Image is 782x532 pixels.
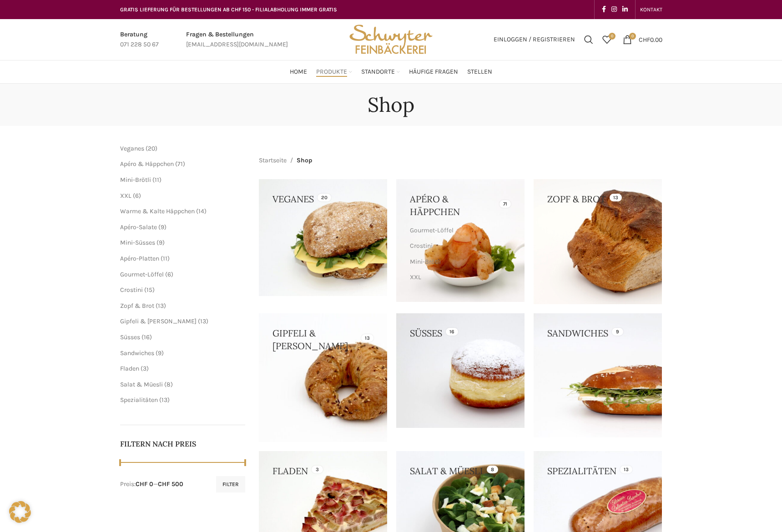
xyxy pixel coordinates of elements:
span: 8 [166,381,171,388]
a: Gourmet-Löffel [120,271,164,278]
span: 11 [163,255,167,262]
a: Startseite [259,156,287,166]
a: Crostini [410,238,509,254]
a: Suchen [580,30,598,49]
a: Gipfeli & [PERSON_NAME] [120,317,197,325]
span: 13 [158,302,164,310]
a: XXL [410,270,509,285]
span: 14 [198,207,204,215]
span: 0 [609,33,616,40]
a: Standorte [361,63,400,81]
span: Häufige Fragen [409,68,458,76]
span: CHF [639,35,650,43]
a: Süsses [120,333,140,341]
span: 11 [155,176,159,184]
span: 0 [629,33,636,40]
span: Stellen [467,68,492,76]
span: 9 [161,223,164,231]
div: Main navigation [116,63,667,81]
a: Stellen [467,63,492,81]
span: 6 [135,192,139,200]
span: Home [290,68,307,76]
span: 3 [143,365,146,372]
div: Secondary navigation [636,0,667,19]
span: 9 [159,239,162,246]
span: 20 [148,145,155,152]
span: Einloggen / Registrieren [494,36,575,43]
a: 0 CHF0.00 [618,30,667,49]
a: XXL [120,192,131,200]
span: Shop [297,156,312,166]
div: Preis: — [120,480,183,489]
bdi: 0.00 [639,35,662,43]
a: Apéro-Salate [120,223,157,231]
a: Einloggen / Registrieren [489,30,580,49]
a: Spezialitäten [120,396,158,404]
span: Produkte [316,68,347,76]
div: Meine Wunschliste [598,30,616,49]
span: 15 [146,286,152,294]
span: 71 [177,160,183,168]
a: Mini-Brötli [410,254,509,270]
span: GRATIS LIEFERUNG FÜR BESTELLUNGEN AB CHF 150 - FILIALABHOLUNG IMMER GRATIS [120,6,337,13]
a: Apéro & Häppchen [120,160,174,168]
a: Sandwiches [120,349,154,357]
a: KONTAKT [640,0,662,19]
span: 13 [161,396,167,404]
a: Häufige Fragen [409,63,458,81]
button: Filter [216,476,245,492]
a: Warme & Kalte Häppchen [120,207,195,215]
h1: Shop [368,93,414,117]
a: Facebook social link [599,3,609,16]
a: Salat & Müesli [120,381,163,388]
a: Veganes [120,145,144,152]
a: Warme & Kalte Häppchen [410,285,509,301]
a: 0 [598,30,616,49]
span: KONTAKT [640,6,662,13]
a: Apéro-Platten [120,255,159,262]
span: CHF 500 [158,480,183,488]
a: Site logo [346,35,435,43]
a: Linkedin social link [620,3,631,16]
a: Mini-Süsses [120,239,155,246]
nav: Breadcrumb [259,156,312,166]
h5: Filtern nach Preis [120,439,246,449]
a: Crostini [120,286,143,294]
a: Infobox link [186,30,288,50]
span: Standorte [361,68,395,76]
a: Zopf & Brot [120,302,154,310]
a: Infobox link [120,30,159,50]
a: Produkte [316,63,352,81]
a: Gourmet-Löffel [410,223,509,238]
a: Fladen [120,365,139,372]
span: 13 [200,317,206,325]
a: Instagram social link [609,3,620,16]
img: Bäckerei Schwyter [346,19,435,60]
a: Mini-Brötli [120,176,151,184]
span: 16 [144,333,150,341]
span: 6 [167,271,171,278]
span: 9 [158,349,161,357]
a: Home [290,63,307,81]
span: CHF 0 [136,480,153,488]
